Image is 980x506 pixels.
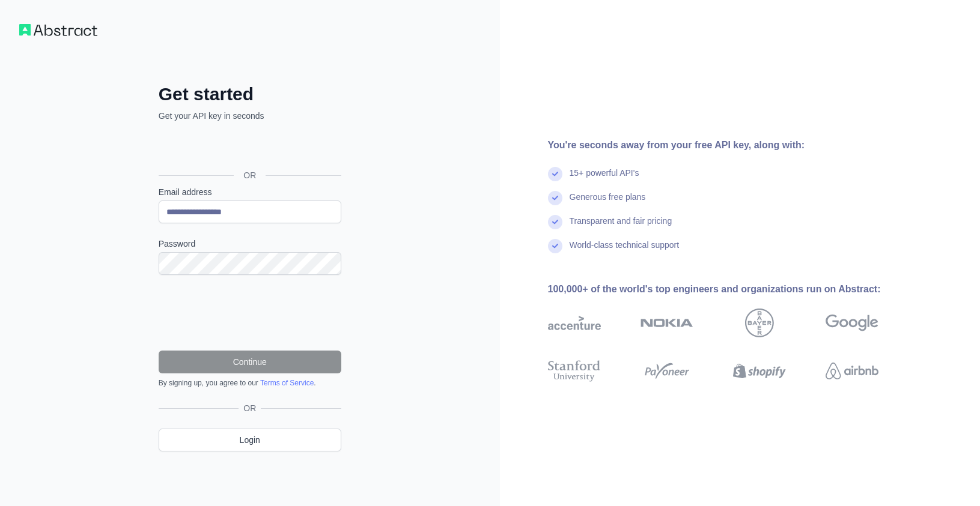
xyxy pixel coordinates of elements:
[159,351,341,373] button: Continue
[548,215,562,229] img: check mark
[570,191,646,215] div: Generous free plans
[159,429,341,451] a: Login
[548,309,601,337] img: accenture
[570,167,639,191] div: 15+ powerful API's
[159,186,341,198] label: Email address
[159,110,341,122] p: Get your API key in seconds
[570,239,680,263] div: World-class technical support
[548,358,601,384] img: stanford university
[826,358,878,384] img: airbnb
[159,289,341,336] iframe: reCAPTCHA
[159,83,341,105] h2: Get started
[548,191,562,205] img: check mark
[641,358,693,384] img: payoneer
[548,167,562,181] img: check mark
[19,24,97,36] img: Workflow
[159,378,341,388] div: By signing up, you agree to our .
[153,135,345,161] iframe: Sign in with Google Button
[548,239,562,253] img: check mark
[826,309,878,337] img: google
[260,379,314,387] a: Terms of Service
[641,309,693,337] img: nokia
[548,138,917,152] div: You're seconds away from your free API key, along with:
[548,282,917,297] div: 100,000+ of the world's top engineers and organizations run on Abstract:
[745,309,774,337] img: bayer
[733,358,786,384] img: shopify
[234,169,266,181] span: OR
[239,402,261,414] span: OR
[159,238,341,250] label: Password
[570,215,672,239] div: Transparent and fair pricing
